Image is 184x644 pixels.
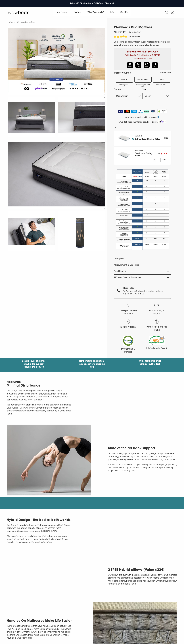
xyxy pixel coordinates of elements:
[118,121,158,123] span: Or up to interest free. Fees apply.
[157,109,167,113] img: Shopify secure badge
[146,347,167,350] div: Internationally Tested
[114,268,171,274] a: Free Shipping
[123,287,134,289] strong: Need Help?
[7,404,72,416] p: The combination of premium comfort foam, convoluted foam and luxurious gel [MEDICAL_DATA] further...
[116,54,169,60] span: Get Extra $50 OFF – Use Code:
[8,21,13,23] a: Home
[152,54,160,56] b: COZY50
[117,9,131,16] a: Call Us
[146,326,167,332] div: Perfect sleep or a full refund
[129,63,131,65] b: 00
[117,150,132,160] img: pillow_140x.png
[160,72,171,75] a: What is this?
[135,62,141,68] div: HRS
[117,133,132,143] img: pillow_140x.png
[135,58,138,59] b: FREE
[108,574,177,586] p: Our pillows are built with the same design principles as the Duo mattress, blending the comfort a...
[142,88,170,91] label: Size
[145,63,148,65] b: 37
[137,63,140,65] b: 04
[108,463,177,472] p: This is complemented with a layer of finely tuned microsprings, perfectly responsive to the tiny ...
[134,77,152,83] label: Medium-Firm
[14,21,15,23] span: /
[144,62,150,68] div: MIN
[114,262,171,268] a: Measurements & Dimensions
[129,36,132,38] span: 350
[21,360,47,369] h4: Double layer of springs - double the support, double the comfort
[69,1,115,6] a: Extra $50 Off - Use Code COZY50 at Checkout
[135,116,147,118] span: a fortnight with
[155,83,169,85] span: Firm and comfy
[7,390,72,402] p: Our unique Dual pocket spring core is designed to isolate movement and minimise partner disturban...
[137,360,163,366] h4: Twice tempered steel springs - built to last
[129,31,141,33] em: Was $1,898
[114,275,171,281] a: 120 Night Comfort Guarantee
[125,116,127,118] span: or
[108,446,177,451] h2: State of the art back support
[116,77,133,83] label: Medium
[7,517,72,523] h2: Hybrid Design - The best of both worlds
[135,153,152,157] a: Duo Hybrid Spring Pillow
[118,309,139,315] div: 120 Night Comfort Guarantee
[126,121,136,123] strong: 6 months
[161,153,168,155] span: $115.50
[158,120,166,123] img: Zip Logo
[17,21,35,23] span: Wowbeds Duo Mattress
[117,83,131,87] span: Softer side of perfect
[7,618,72,624] h2: Handles On Mattresses Make Life Easier
[144,110,149,113] img: AfterPay Logo
[7,383,72,389] h2: Minimal Disturbance
[53,9,70,16] a: Mattresses
[135,150,156,162] div: Add more
[138,110,143,113] img: PayPal Logo
[152,62,158,68] div: SEC
[7,524,72,533] p: The Duo is a Hybrid mattress, combining an advanced Dual Spring core, with the added benefits of ...
[114,115,171,119] a: or $262.25 a fortnight with
[108,567,177,573] h2: 2 FREE Hybrid pillows (Value $224)
[114,31,126,34] span: Now $949 !
[114,41,170,46] span: Dual spring and luxury foam hybrid mattress for perfect back support, pressure relief and unparal...
[151,158,152,162] span: -
[7,625,72,640] p: There are a few mattresses that have handles you can actually use - the Wowbed Duo is one of them...
[114,88,142,91] label: Comfort
[123,290,164,295] p: We’re here to find you the perfect mattress. Call us on
[135,135,161,141] div: Included
[132,36,140,38] span: Reviews
[114,126,116,129] span: or
[118,348,139,354] div: Internationally Certified
[137,138,161,140] a: Duo Hybrid Spring Pillow
[164,136,168,140] div: FREE
[114,256,171,262] a: Description
[132,138,161,140] h4: 2x
[156,153,160,155] span: $165
[7,535,72,544] p: We’ve combined the best materials and technology to ensure maximum support, pressure relief and u...
[127,116,135,118] strong: $262.25
[114,72,131,75] h4: Choose your feel
[172,12,174,14] span: 0
[8,18,35,25] nav: breadcrumbs
[124,110,130,113] img: MasterCard Logo
[114,167,171,251] img: Wowbeds Duo Mattress Comparison Guide
[136,83,150,87] span: Most popular - Just right
[116,48,169,54] p: BIG Winter SALE - 50% OFF
[84,9,107,16] a: Why Wowbeds?
[114,26,171,30] h1: Wowbeds Duo Mattress
[118,326,139,329] div: 10 year warranty
[108,452,177,461] p: Our Dual Spring support system is the cutting edge of supportive sleep technology. A layer of hig...
[169,9,176,16] a: 0
[146,309,167,315] div: Free shipping & returns
[153,77,170,83] label: Firm
[156,158,158,162] span: +
[132,293,146,295] a: 1300 096 923
[127,62,133,68] div: DAYS
[107,9,117,16] a: Info
[116,57,169,60] span: + 2 Pillows with the Duo
[160,158,168,162] a: Add
[131,110,137,113] img: American Express Logo
[70,9,84,16] a: Frames
[8,10,29,14] img: Wow Beds Logo
[154,63,156,65] b: 19
[118,110,123,113] img: Visa Logo
[150,110,156,113] img: ZipPay Logo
